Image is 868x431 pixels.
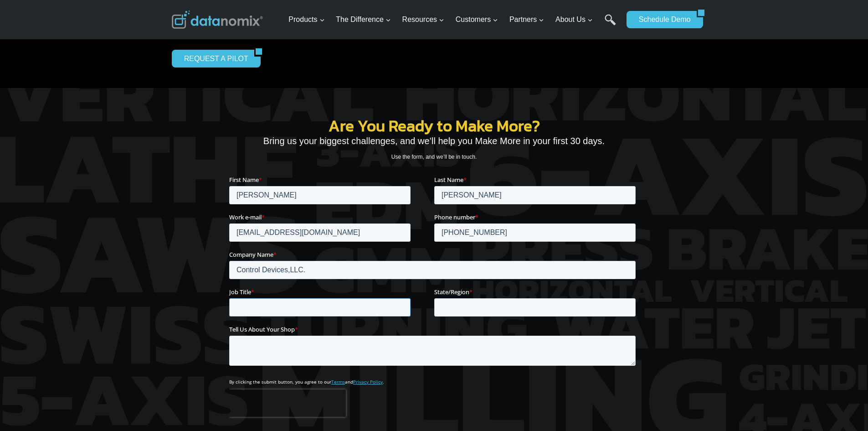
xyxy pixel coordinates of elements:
[172,50,254,67] a: REQUEST A PILOT
[229,134,639,148] p: Bring us your biggest challenges, and we’ll help you Make More in your first 30 days.
[402,14,444,26] span: Resources
[336,14,391,26] span: The Difference
[456,14,498,26] span: Customers
[627,11,697,28] a: Schedule Demo
[555,14,593,26] span: About Us
[172,10,263,29] img: Datanomix
[288,14,324,26] span: Products
[285,5,622,35] nav: Primary Navigation
[229,118,639,134] h2: Are You Ready to Make More?
[605,14,616,35] a: Search
[509,14,544,26] span: Partners
[229,153,639,161] p: Use the form, and we’ll be in touch.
